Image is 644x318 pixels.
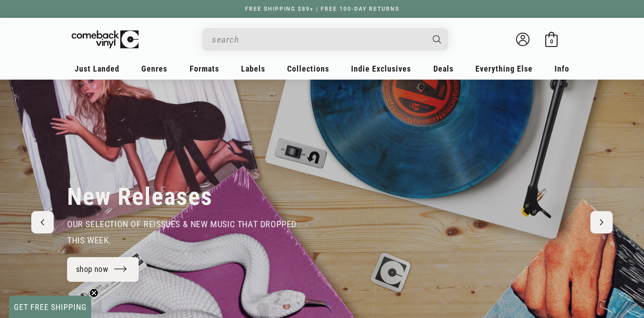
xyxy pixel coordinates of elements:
[202,28,448,51] div: Search
[75,64,119,73] span: Just Landed
[89,288,98,297] button: Close teaser
[67,182,213,212] h2: New Releases
[141,64,167,73] span: Genres
[555,64,569,73] span: Info
[550,38,553,45] span: 0
[287,64,329,73] span: Collections
[241,64,265,73] span: Labels
[433,64,453,73] span: Deals
[590,211,613,233] button: Next slide
[67,257,139,282] a: shop now
[14,302,87,312] span: GET FREE SHIPPING
[212,30,424,49] input: search
[425,28,449,51] button: Search
[190,64,219,73] span: Formats
[475,64,533,73] span: Everything Else
[67,219,297,246] span: our selection of reissues & new music that dropped this week.
[31,211,54,233] button: Previous slide
[236,6,408,12] a: FREE SHIPPING $89+ | FREE 100-DAY RETURNS
[351,64,411,73] span: Indie Exclusives
[9,296,91,318] div: GET FREE SHIPPINGClose teaser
